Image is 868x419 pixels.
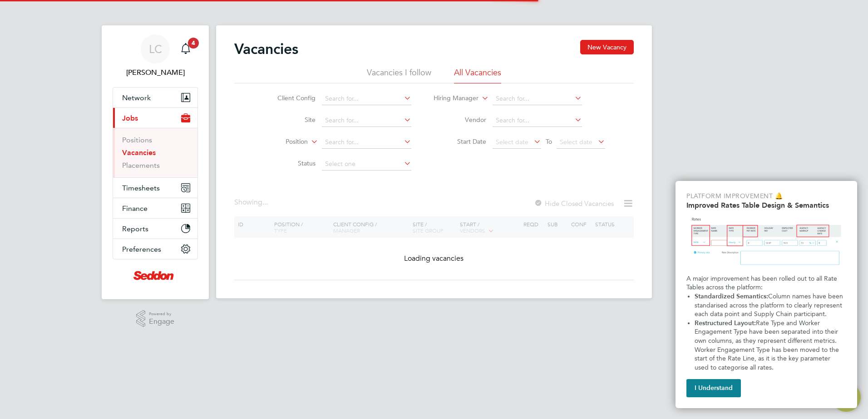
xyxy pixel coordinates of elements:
li: All Vacancies [454,67,501,83]
span: Column names have been standarised across the platform to clearly represent each data point and S... [695,292,845,318]
label: Hide Closed Vacancies [534,199,614,208]
h2: Improved Rates Table Design & Semantics [686,201,846,209]
a: Vacancies [122,148,156,157]
input: Search for... [322,93,411,105]
input: Search for... [493,93,582,105]
span: Network [122,93,151,102]
span: 4 [188,38,199,49]
input: Search for... [493,114,582,127]
span: Preferences [122,245,161,253]
span: To [543,136,555,147]
strong: Standardized Semantics: [695,292,768,300]
input: Select one [322,158,411,171]
label: Start Date [434,137,486,146]
span: Engage [149,318,174,326]
span: Lucy Cullen [113,67,198,78]
button: I Understand [686,379,741,397]
a: Go to home page [113,268,198,283]
h2: Vacancies [234,40,298,58]
span: Finance [122,204,148,213]
span: Timesheets [122,184,160,192]
button: New Vacancy [580,40,634,54]
span: Reports [122,224,148,233]
a: Go to account details [113,34,198,78]
label: Hiring Manager [426,94,478,103]
img: seddonconstruction-logo-retina.png [133,268,177,283]
input: Search for... [322,136,411,149]
label: Vendor [434,116,486,124]
p: Platform Improvement 🔔 [686,192,846,201]
span: Jobs [122,114,138,122]
label: Site [263,116,316,124]
span: LC [149,43,162,55]
strong: Restructured Layout: [695,319,756,327]
div: Showing [234,198,270,207]
li: Vacancies I follow [367,67,431,83]
div: Improved Rate Table Semantics [676,181,857,408]
a: Placements [122,161,160,170]
input: Search for... [322,114,411,127]
span: Select date [496,138,528,146]
a: Positions [122,136,152,144]
img: Updated Rates Table Design & Semantics [686,213,846,271]
span: Select date [560,138,592,146]
label: Client Config [263,94,316,102]
label: Status [263,159,316,167]
label: Position [256,137,308,146]
span: ... [262,198,268,207]
span: Powered by [149,310,174,318]
nav: Main navigation [102,25,209,299]
p: A major improvement has been rolled out to all Rate Tables across the platform: [686,274,846,292]
span: Rate Type and Worker Engagement Type have been separated into their own columns, as they represen... [695,319,841,371]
